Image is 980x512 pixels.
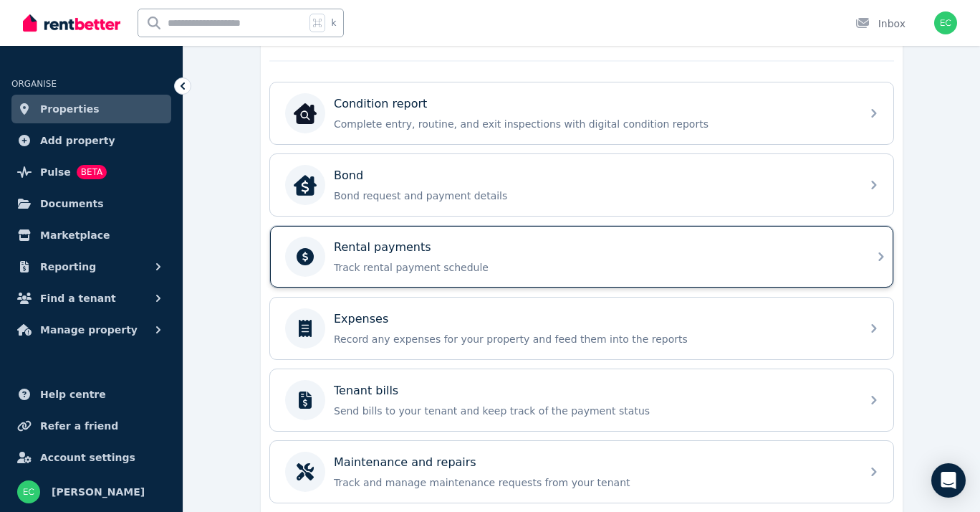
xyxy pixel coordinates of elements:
[334,260,852,275] p: Track rental payment schedule
[40,132,115,149] span: Add property
[331,17,336,29] span: k
[77,165,107,179] span: BETA
[11,284,171,313] button: Find a tenant
[40,258,96,275] span: Reporting
[11,221,171,250] a: Marketplace
[23,12,120,34] img: RentBetter
[40,227,110,244] span: Marketplace
[11,443,171,472] a: Account settings
[334,404,852,418] p: Send bills to your tenant and keep track of the payment status
[40,386,106,403] span: Help centre
[11,158,171,186] a: PulseBETA
[270,82,893,144] a: Condition reportCondition reportComplete entry, routine, and exit inspections with digital condit...
[40,100,100,118] span: Properties
[931,463,966,498] div: Open Intercom Messenger
[855,16,905,31] div: Inbox
[334,382,398,399] p: Tenant bills
[934,11,957,34] img: Emma Crichton
[334,117,852,131] p: Complete entry, routine, and exit inspections with digital condition reports
[334,167,363,184] p: Bond
[334,95,427,113] p: Condition report
[11,380,171,409] a: Help centre
[294,174,317,196] img: Bond
[11,189,171,218] a: Documents
[40,290,116,307] span: Find a tenant
[334,310,388,328] p: Expenses
[294,102,317,125] img: Condition report
[52,483,145,501] span: [PERSON_NAME]
[334,454,476,471] p: Maintenance and repairs
[334,475,852,490] p: Track and manage maintenance requests from your tenant
[11,252,171,281] button: Reporting
[11,79,57,89] span: ORGANISE
[11,95,171,123] a: Properties
[17,480,40,503] img: Emma Crichton
[270,298,893,359] a: ExpensesRecord any expenses for your property and feed them into the reports
[270,369,893,431] a: Tenant billsSend bills to your tenant and keep track of the payment status
[40,163,71,181] span: Pulse
[270,154,893,216] a: BondBondBond request and payment details
[40,417,118,435] span: Refer a friend
[334,332,852,346] p: Record any expenses for your property and feed them into the reports
[11,412,171,440] a: Refer a friend
[11,126,171,155] a: Add property
[334,239,431,256] p: Rental payments
[40,449,135,466] span: Account settings
[40,321,138,338] span: Manage property
[334,189,852,203] p: Bond request and payment details
[270,441,893,503] a: Maintenance and repairsTrack and manage maintenance requests from your tenant
[270,226,893,288] a: Rental paymentsTrack rental payment schedule
[40,195,104,212] span: Documents
[11,316,171,344] button: Manage property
